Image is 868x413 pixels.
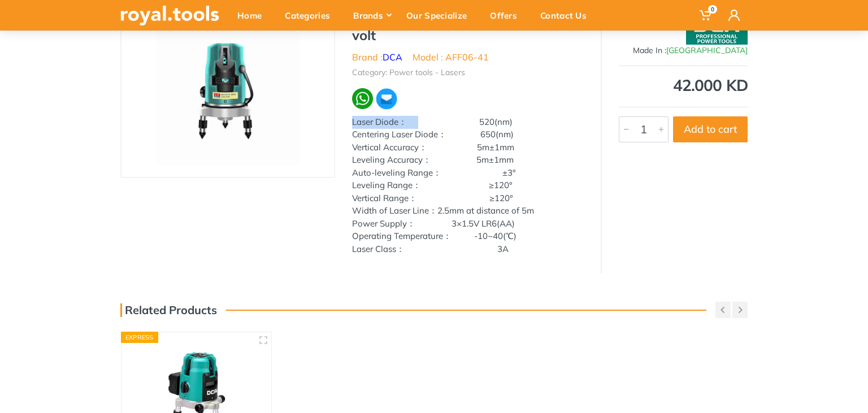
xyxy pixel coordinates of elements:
[352,218,584,231] div: Power Supply： 3×1.5V LR6(AA)
[532,3,602,27] div: Contact Us
[413,50,489,64] li: Model : AFF06-41
[666,45,748,55] span: [GEOGRAPHIC_DATA]
[352,88,373,109] img: wa.webp
[619,45,748,56] div: Made In :
[345,3,398,27] div: Brands
[352,205,584,218] div: Width of Laser Line：2.5mm at distance of 5m
[121,332,158,343] div: Express
[352,230,584,243] div: Operating Temperature： -10~40(℃)
[352,167,584,180] div: Auto-leveling Range： ±3°
[352,154,584,167] div: Leveling Accuracy： 5m±1mm
[673,116,748,142] button: Add to cart
[352,67,465,79] li: Category: Power tools - Lasers
[229,3,277,27] div: Home
[352,50,402,64] li: Brand :
[482,3,532,27] div: Offers
[277,3,345,27] div: Categories
[120,6,219,25] img: royal.tools Logo
[708,5,717,14] span: 0
[375,88,398,110] img: ma.webp
[398,3,482,27] div: Our Specialize
[619,77,748,93] div: 42.000 KD
[383,51,402,63] a: DCA
[352,192,584,205] div: Vertical Range： ≥120°
[157,23,299,166] img: Royal Tools - Laser level with tripod (Green) 6 volt
[686,16,748,45] img: DCA
[352,141,584,154] div: Vertical Accuracy： 5m±1mm
[352,116,584,129] div: Laser Diode： 520(nm)
[352,243,584,256] div: Laser Class： 3A
[352,179,584,192] div: Leveling Range： ≥120°
[352,128,584,141] div: Centering Laser Diode： 650(nm)
[352,11,584,44] h1: Laser level with tripod (Green) 6 volt
[120,303,217,317] h3: Related Products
